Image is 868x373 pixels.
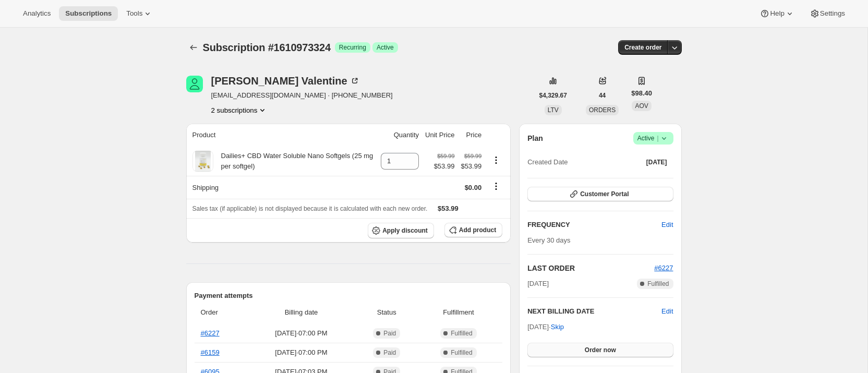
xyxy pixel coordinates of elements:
[635,102,648,110] span: AOV
[527,133,543,143] h2: Plan
[545,319,570,335] button: Skip
[186,76,203,92] span: Becky Valentine
[377,43,394,52] span: Active
[211,90,393,101] span: [EMAIL_ADDRESS][DOMAIN_NAME] · [PHONE_NUMBER]
[126,9,142,18] span: Tools
[359,307,415,318] span: Status
[59,6,118,21] button: Subscriptions
[753,6,801,21] button: Help
[580,190,629,198] span: Customer Portal
[201,329,220,337] a: #6227
[195,301,247,324] th: Order
[593,88,612,103] button: 44
[211,105,268,115] button: Product actions
[186,40,201,55] button: Subscriptions
[464,153,481,159] small: $59.99
[770,9,784,18] span: Help
[657,134,658,142] span: |
[383,329,396,338] span: Paid
[647,280,669,288] span: Fulfilled
[624,43,661,52] span: Create order
[527,263,654,273] h2: LAST ORDER
[488,154,504,166] button: Product actions
[211,76,360,86] div: [PERSON_NAME] Valentine
[599,91,606,100] span: 44
[589,106,616,114] span: ORDERS
[640,155,673,170] button: [DATE]
[527,220,661,230] h2: FREQUENCY
[585,346,616,354] span: Order now
[637,133,669,143] span: Active
[527,323,564,331] span: [DATE] ·
[803,6,851,21] button: Settings
[378,124,422,147] th: Quantity
[527,306,661,317] h2: NEXT BILLING DATE
[465,184,482,191] span: $0.00
[250,307,353,318] span: Billing date
[459,226,496,234] span: Add product
[382,226,428,235] span: Apply discount
[23,9,51,18] span: Analytics
[527,343,673,357] button: Order now
[527,279,549,289] span: [DATE]
[533,88,573,103] button: $4,329.67
[457,124,485,147] th: Price
[422,124,457,147] th: Unit Price
[820,9,845,18] span: Settings
[201,348,220,356] a: #6159
[451,348,472,357] span: Fulfilled
[527,187,673,201] button: Customer Portal
[444,223,502,237] button: Add product
[655,216,679,233] button: Edit
[654,263,673,273] button: #6227
[421,307,496,318] span: Fulfillment
[383,348,396,357] span: Paid
[451,329,472,338] span: Fulfilled
[17,6,57,21] button: Analytics
[368,223,434,238] button: Apply discount
[661,306,673,317] button: Edit
[646,158,667,166] span: [DATE]
[250,347,353,358] span: [DATE] · 07:00 PM
[186,176,378,199] th: Shipping
[213,151,375,172] div: Dailies+ CBD Water Soluble Nano Softgels (25 mg per softgel)
[539,91,567,100] span: $4,329.67
[548,106,559,114] span: LTV
[438,204,459,212] span: $53.99
[661,220,673,230] span: Edit
[203,42,331,53] span: Subscription #1610973324
[195,291,503,301] h2: Payment attempts
[654,264,673,272] a: #6227
[339,43,366,52] span: Recurring
[551,322,564,332] span: Skip
[527,157,568,167] span: Created Date
[527,236,570,244] span: Every 30 days
[186,124,378,147] th: Product
[618,40,668,55] button: Create order
[120,6,159,21] button: Tools
[65,9,112,18] span: Subscriptions
[437,153,454,159] small: $59.99
[250,328,353,339] span: [DATE] · 07:00 PM
[461,161,481,172] span: $53.99
[631,88,652,99] span: $98.40
[192,205,428,212] span: Sales tax (if applicable) is not displayed because it is calculated with each new order.
[434,161,455,172] span: $53.99
[488,181,504,192] button: Shipping actions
